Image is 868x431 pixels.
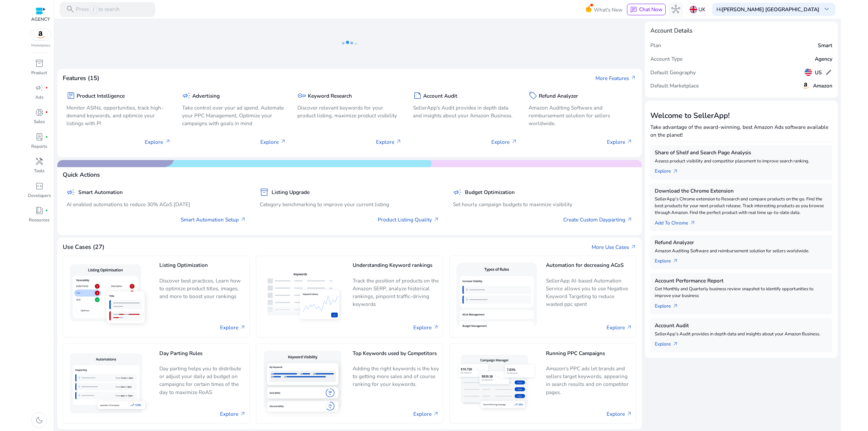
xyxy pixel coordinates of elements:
a: handymanTools [27,156,51,180]
h4: Account Details [650,27,692,34]
a: Explore [220,324,246,331]
p: Amazon Auditing Software and reimbursement solution for sellers worldwide. [655,248,828,255]
span: donut_small [35,108,44,117]
p: Set hourly campaign budgets to maximize visibility [453,200,633,208]
h5: Refund Analyzer [655,239,828,246]
span: key [297,91,306,100]
a: Explore [220,410,246,418]
span: arrow_outward [672,169,678,175]
a: Explore [607,410,632,418]
a: Explore [607,324,632,331]
span: arrow_outward [396,139,402,145]
a: book_4fiber_manual_recordResources [27,205,51,229]
a: Explorearrow_outward [655,337,684,348]
p: Category benchmarking to improve your current listing [260,200,439,208]
h5: Share of Shelf and Search Page Analysis [655,150,828,156]
h5: Smart [818,42,832,48]
p: Ads [35,94,43,101]
a: campaignfiber_manual_recordAds [27,82,51,106]
span: dark_mode [35,416,44,425]
h5: Day Parting Rules [159,350,246,362]
h5: Budget Optimization [465,189,515,195]
span: arrow_outward [672,341,678,347]
h5: Advertising [192,93,220,99]
h5: Understanding Keyword rankings [353,262,439,274]
p: Resources [29,217,50,224]
p: SellerApp's Audit provides in depth data and insights about your Amazon Business. [655,331,828,338]
a: code_blocksDevelopers [27,180,51,204]
a: lab_profilefiber_manual_recordReports [27,131,51,156]
h5: Account Audit [655,322,828,329]
a: inventory_2Product [27,58,51,82]
img: Day Parting Rules [67,350,153,417]
h4: Features (15) [63,75,99,82]
h5: Smart Automation [78,189,123,195]
p: SellerApp's Audit provides in depth data and insights about your Amazon Business. [413,104,517,119]
span: arrow_outward [627,217,633,223]
h5: Default Marketplace [650,83,699,89]
span: arrow_outward [511,139,517,145]
p: Explore [260,138,286,146]
span: arrow_outward [433,411,439,417]
h5: Top Keywords used by Competitors [353,350,439,362]
span: summarize [413,91,422,100]
p: Explore [607,138,633,146]
h5: Account Audit [423,93,457,99]
p: Take control over your ad spend, Automate your PPC Management, Optimize your campaigns with goals... [182,104,287,127]
h4: Use Cases (27) [63,243,104,251]
a: More Featuresarrow_outward [595,74,636,82]
p: Developers [28,193,51,199]
p: Take advantage of the award-winning, best Amazon Ads software available on the planet! [650,123,832,139]
span: fiber_manual_record [45,86,48,90]
span: inventory_2 [35,59,44,68]
span: arrow_outward [672,258,678,264]
h5: Keyword Research [308,93,352,99]
p: Explore [145,138,171,146]
img: us.svg [805,68,812,76]
h5: Running PPC Campaigns [546,350,632,362]
h5: Default Geography [650,70,696,76]
span: / [90,5,97,14]
p: Get Monthly and Quarterly business review snapshot to identify opportunities to improve your busi... [655,286,828,299]
p: Explore [376,138,402,146]
p: Marketplace [31,43,50,48]
h5: US [815,70,822,76]
p: Hi [716,7,819,12]
h5: Download the Chrome Extension [655,188,828,194]
h5: Amazon [813,83,832,89]
img: Automation for decreasing ACoS [453,260,540,334]
a: Add To Chrome [655,216,702,227]
span: What's New [594,4,623,16]
span: arrow_outward [626,411,632,417]
h3: Welcome to SellerApp! [650,111,832,120]
p: Discover best practices, Learn how to optimize product titles, images, and more to boost your ran... [159,277,246,306]
a: Create Custom Dayparting [563,216,633,223]
img: amazon.svg [31,29,51,40]
img: Listing Optimization [67,261,153,332]
h5: Automation for decreasing ACoS [546,262,632,274]
h5: Plan [650,42,661,48]
p: Track the position of products on the Amazon SERP, analyze historical rankings, pinpoint traffic-... [353,277,439,308]
a: Explore [413,324,439,331]
span: arrow_outward [165,139,171,145]
span: arrow_outward [240,217,246,223]
p: Tools [34,168,44,175]
span: package [66,91,75,100]
a: Explore [413,410,439,418]
h5: Account Performance Report [655,278,828,284]
b: [PERSON_NAME] [GEOGRAPHIC_DATA] [722,6,819,13]
span: keyboard_arrow_down [822,5,831,14]
a: Explorearrow_outward [655,299,684,310]
span: arrow_outward [240,411,246,417]
span: inventory_2 [260,188,269,197]
span: arrow_outward [627,139,633,145]
p: SellerApp's Chrome extension to Research and compare products on the go. Find the best products f... [655,196,828,216]
span: arrow_outward [433,325,439,331]
span: Chat Now [639,6,663,13]
h5: Listing Optimization [159,262,246,274]
span: chat [630,6,637,14]
span: arrow_outward [630,75,636,81]
span: campaign [35,83,44,92]
span: campaign [182,91,191,100]
p: Adding the right keywords is the key to getting more sales and of course ranking for your keywords. [353,365,439,393]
